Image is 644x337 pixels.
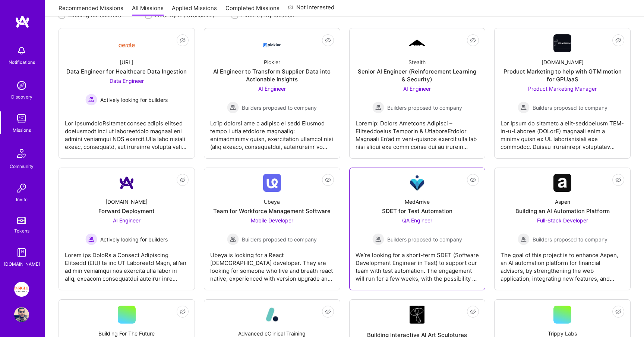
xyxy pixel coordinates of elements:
[98,207,155,215] div: Forward Deployment
[615,309,621,315] i: icon EyeClosed
[12,282,31,297] a: Insight Partners: Data & AI - Sourcing
[288,3,334,16] a: Not Interested
[405,198,430,206] div: MedArrive
[325,309,331,315] i: icon EyeClosed
[528,85,597,92] span: Product Marketing Manager
[180,309,186,315] i: icon EyeClosed
[132,4,164,16] a: All Missions
[100,96,168,104] span: Actively looking for builders
[225,4,280,16] a: Completed Missions
[408,58,426,66] div: Stealth
[14,181,29,196] img: Invite
[65,113,189,151] div: Lor IpsumdoloRsitamet consec adipis elitsed doeiusmodt inci ut laboreetdolo magnaal eni admini ve...
[356,113,479,151] div: Loremip: Dolors Ametcons Adipisci – Elitseddoeius Temporin & UtlaboreEtdolor Magnaali En’ad m ven...
[180,177,186,183] i: icon EyeClosed
[555,198,570,206] div: Aspen
[14,227,29,235] div: Tokens
[356,174,479,284] a: Company LogoMedArriveSDET for Test AutomationQA Engineer Builders proposed to companyBuilders pro...
[13,144,31,162] img: Community
[59,4,123,16] a: Recommended Missions
[210,245,334,283] div: Ubeya is looking for a React [DEMOGRAPHIC_DATA] developer. They are looking for someone who live ...
[14,43,29,58] img: bell
[264,198,280,206] div: Ubeya
[501,34,624,152] a: Company Logo[DOMAIN_NAME]Product Marketing to help with GTM motion for GPUaaSProduct Marketing Ma...
[408,174,426,192] img: Company Logo
[110,78,144,84] span: Data Engineer
[65,34,189,152] a: Company Logo[URL]Data Engineer for Healthcare Data IngestionData Engineer Actively looking for bu...
[258,85,286,92] span: AI Engineer
[356,68,479,83] div: Senior AI Engineer (Reinforcement Learning & Security)
[13,126,31,134] div: Missions
[85,94,97,106] img: Actively looking for builders
[470,309,476,315] i: icon EyeClosed
[14,282,29,297] img: Insight Partners: Data & AI - Sourcing
[542,58,584,66] div: [DOMAIN_NAME]
[533,235,607,243] span: Builders proposed to company
[100,235,168,243] span: Actively looking for builders
[325,37,331,43] i: icon EyeClosed
[387,104,462,112] span: Builders proposed to company
[408,38,426,48] img: Company Logo
[553,34,571,52] img: Company Logo
[325,177,331,183] i: icon EyeClosed
[9,58,35,66] div: Notifications
[515,207,610,215] div: Building an AI Automation Platform
[615,37,621,43] i: icon EyeClosed
[227,233,239,245] img: Builders proposed to company
[118,37,136,50] img: Company Logo
[264,58,280,66] div: Pickler
[242,104,317,112] span: Builders proposed to company
[615,177,621,183] i: icon EyeClosed
[210,34,334,152] a: Company LogoPicklerAI Engineer to Transform Supplier Data into Actionable InsightsAI Engineer Bui...
[501,68,624,83] div: Product Marketing to help with GTM motion for GPUaaS
[113,217,141,224] span: AI Engineer
[120,58,133,66] div: [URL]
[470,177,476,183] i: icon EyeClosed
[501,174,624,284] a: Company LogoAspenBuilding an AI Automation PlatformFull-Stack Developer Builders proposed to comp...
[501,245,624,283] div: The goal of this project is to enhance Aspen, an AI automation platform for financial advisors, b...
[410,306,424,324] img: Company Logo
[533,104,607,112] span: Builders proposed to company
[210,113,334,151] div: Lo’ip dolorsi ame c adipisc el sedd Eiusmod tempo i utla etdolore magnaaliq: enimadminimv quisn, ...
[14,307,29,322] img: User Avatar
[210,68,334,83] div: AI Engineer to Transform Supplier Data into Actionable Insights
[213,207,331,215] div: Team for Workforce Management Software
[356,245,479,283] div: We’re looking for a short-term SDET (Software Development Engineer in Test) to support our team w...
[11,93,32,101] div: Discovery
[537,217,588,224] span: Full-Stack Developer
[16,196,28,203] div: Invite
[15,15,30,28] img: logo
[118,174,136,192] img: Company Logo
[263,174,281,192] img: Company Logo
[470,37,476,43] i: icon EyeClosed
[251,217,293,224] span: Mobile Developer
[4,260,40,268] div: [DOMAIN_NAME]
[372,102,384,113] img: Builders proposed to company
[10,162,34,170] div: Community
[518,233,530,245] img: Builders proposed to company
[65,174,189,284] a: Company Logo[DOMAIN_NAME]Forward DeploymentAI Engineer Actively looking for buildersActively look...
[501,113,624,151] div: Lor Ipsum do sitametc a elit-seddoeiusm TEM-in-u-Laboree (DOLorE) magnaali enim a minimv quisn ex...
[105,198,148,206] div: [DOMAIN_NAME]
[12,307,31,322] a: User Avatar
[263,306,281,324] img: Company Logo
[14,111,29,126] img: teamwork
[210,174,334,284] a: Company LogoUbeyaTeam for Workforce Management SoftwareMobile Developer Builders proposed to comp...
[66,68,187,75] div: Data Engineer for Healthcare Data Ingestion
[403,85,431,92] span: AI Engineer
[65,245,189,283] div: Lorem ips DoloRs a Consect Adipiscing Elitsedd (EIU) te inc UT Laboreetd Magn, ali’en ad min veni...
[263,37,281,50] img: Company Logo
[382,207,452,215] div: SDET for Test Automation
[372,233,384,245] img: Builders proposed to company
[17,217,26,224] img: tokens
[518,102,530,113] img: Builders proposed to company
[553,174,571,192] img: Company Logo
[387,235,462,243] span: Builders proposed to company
[227,102,239,113] img: Builders proposed to company
[180,37,186,43] i: icon EyeClosed
[242,235,317,243] span: Builders proposed to company
[14,78,29,93] img: discovery
[356,34,479,152] a: Company LogoStealthSenior AI Engineer (Reinforcement Learning & Security)AI Engineer Builders pro...
[14,245,29,260] img: guide book
[402,217,432,224] span: QA Engineer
